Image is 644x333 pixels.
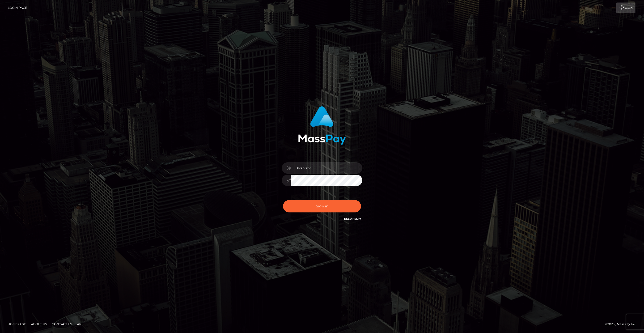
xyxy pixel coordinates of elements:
[75,320,85,328] a: API
[298,106,346,145] img: MassPay Login
[29,320,49,328] a: About Us
[344,217,361,220] a: Need Help?
[6,320,28,328] a: Homepage
[8,3,27,13] a: Login Page
[291,162,362,174] input: Username...
[616,3,635,13] a: Login
[605,321,640,327] div: © 2025 , MassPay Inc.
[50,320,74,328] a: Contact Us
[283,200,361,212] button: Sign in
